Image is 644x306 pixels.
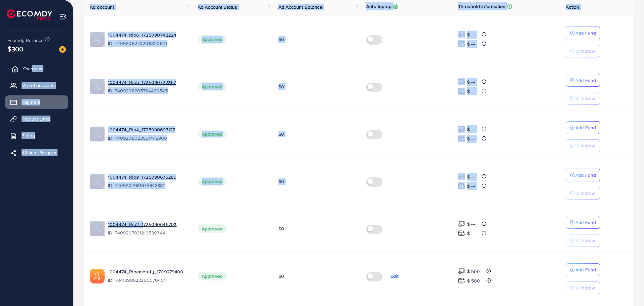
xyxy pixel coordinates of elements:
p: $ --- [467,173,476,181]
span: Approved [198,82,227,91]
p: Add Fund [575,171,596,179]
div: <span class='underline'>1004474_Rio5_1725090722367</span></br>7409208205764460545 [108,79,187,94]
img: ic-ads-acc.e4c84228.svg [90,127,105,141]
a: Overview [5,62,68,75]
p: $ --- [467,40,476,48]
span: ID: 7409207981675642881 [108,182,187,189]
span: Ad Account Balance [278,4,323,10]
span: Billing [22,132,35,139]
span: ID: 7409207831213539344 [108,229,187,236]
a: 1004474_Rio4_1725090697127 [108,126,187,133]
span: $0 [278,131,284,137]
img: top-up amount [458,88,465,95]
p: $ --- [467,31,476,39]
p: Withdraw [575,47,595,55]
img: top-up amount [458,220,465,227]
span: $0 [278,36,284,43]
span: Payment [22,99,40,105]
img: top-up amount [458,78,465,85]
button: Withdraw [566,234,600,247]
img: logo [7,9,52,20]
a: 1004474_Rio3_1725090676286 [108,174,187,180]
p: Add Fund [575,124,596,132]
img: top-up amount [458,268,465,275]
a: Payment [5,95,68,109]
button: Add Fund [566,216,600,229]
img: top-up amount [458,135,465,142]
img: ic-ads-acc.e4c84228.svg [90,221,105,236]
img: top-up amount [458,40,465,47]
div: <span class='underline'>1004474_Rio4_1725090697127</span></br>7409208023551442960 [108,126,187,142]
span: Approved [198,272,227,280]
button: Add Fund [566,263,600,276]
img: top-up amount [458,230,465,237]
p: Auto top-up [366,2,391,10]
p: $ 500 [467,277,480,285]
p: Withdraw [575,189,595,197]
img: ic-ads-acc.e4c84228.svg [90,174,105,189]
p: Withdraw [575,94,595,102]
span: Affiliate Program [22,149,58,156]
p: $ --- [467,229,476,237]
p: $ --- [467,87,476,95]
a: Billing [5,129,68,142]
span: Approved [198,130,227,138]
span: Approved [198,224,227,233]
p: Add Fund [575,29,596,37]
div: <span class='underline'>1004474_Rio6_1725090742224</span></br>7409208270206320641 [108,32,187,47]
img: image [59,46,66,53]
span: $0 [278,178,284,185]
p: $ --- [467,220,476,228]
a: Affiliate Program [5,146,68,159]
button: Withdraw [566,281,600,294]
a: 1004474_Rioembroly_1709279400180 [108,268,187,275]
button: Add Fund [566,74,600,87]
span: Product Links [22,116,50,122]
button: Withdraw [566,92,600,105]
img: ic-ads-acc.e4c84228.svg [90,269,105,283]
span: Approved [198,35,227,44]
span: ID: 7409208205764460545 [108,87,187,94]
span: ID: 7409208023551442960 [108,135,187,141]
div: <span class='underline'>1004474_Rioembroly_1709279400180</span></br>7341298922260070401 [108,268,187,284]
span: $0 [278,83,284,90]
p: Edit [390,272,399,280]
div: <span class='underline'>1004474_Rio2_1725090645703</span></br>7409207831213539344 [108,221,187,236]
a: 1004474_Rio6_1725090742224 [108,32,187,38]
span: ID: 7409208270206320641 [108,40,187,47]
span: $0 [278,225,284,232]
img: top-up amount [458,173,465,180]
span: Approved [198,177,227,186]
span: My ad accounts [22,82,56,89]
button: Withdraw [566,45,600,57]
p: $ 500 [467,267,480,275]
p: Withdraw [575,236,595,245]
div: <span class='underline'>1004474_Rio3_1725090676286</span></br>7409207981675642881 [108,174,187,189]
button: Add Fund [566,121,600,134]
p: $ --- [467,125,476,133]
p: Add Fund [575,266,596,274]
button: Add Fund [566,169,600,181]
img: top-up amount [458,182,465,189]
button: Withdraw [566,187,600,200]
p: Withdraw [575,142,595,150]
span: ID: 7341298922260070401 [108,277,187,283]
img: menu [59,13,67,20]
span: Ad Account Status [198,4,237,10]
img: top-up amount [458,126,465,133]
img: ic-ads-acc.e4c84228.svg [90,32,105,47]
a: My ad accounts [5,79,68,92]
button: Withdraw [566,139,600,152]
p: Threshold information [458,2,505,10]
span: Action [566,4,579,10]
iframe: Chat [615,276,639,301]
img: ic-ads-acc.e4c84228.svg [90,79,105,94]
span: Ecomdy Balance [7,37,44,44]
p: Add Fund [575,218,596,226]
span: $300 [7,44,24,54]
p: $ --- [467,135,476,143]
button: Add Fund [566,27,600,39]
p: $ --- [467,182,476,190]
p: Withdraw [575,284,595,292]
